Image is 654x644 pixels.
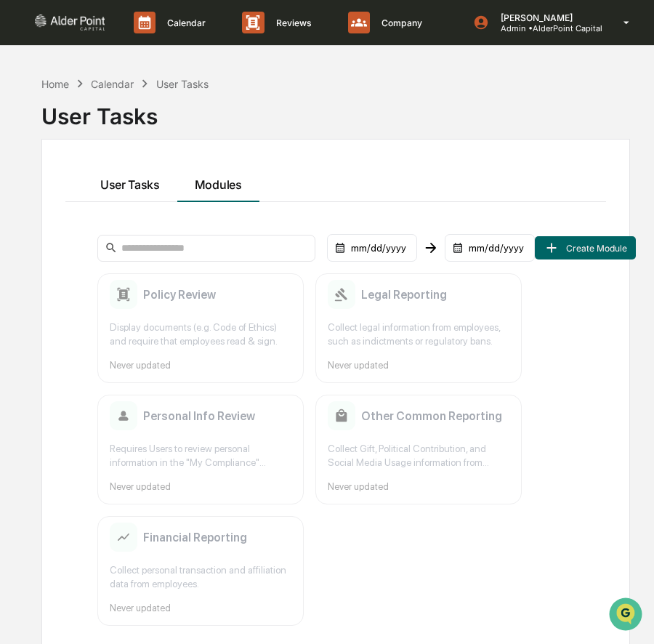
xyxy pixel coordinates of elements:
div: Collect personal transaction and affiliation data from employees. [110,563,291,591]
a: Powered byPylon [102,246,176,257]
div: Never updated [110,481,291,492]
p: How can we help? [15,31,265,54]
div: 🗄️ [105,185,117,196]
div: mm/dd/yyyy [445,234,535,262]
p: Reviews [265,17,319,28]
div: Never updated [328,360,509,371]
div: mm/dd/yyyy [327,234,417,262]
img: logo [35,15,105,31]
p: Calendar [156,17,213,28]
h2: Personal Info Review [143,409,255,423]
div: Home [41,78,69,90]
div: User Tasks [156,78,209,90]
div: Collect Gift, Political Contribution, and Social Media Usage information from employees. [328,442,509,470]
iframe: Open customer support [607,596,647,635]
div: 🔎 [15,212,26,224]
div: Requires Users to review personal information in the "My Compliance" Greenboard module and ensure... [110,442,291,470]
div: We're available if you need us! [49,126,184,137]
button: Create Module [535,236,635,259]
span: Preclearance [29,183,94,198]
span: Attestations [120,183,180,198]
div: User Tasks [41,92,630,129]
a: 🔎Data Lookup [9,205,97,231]
button: Modules [177,163,259,202]
div: Calendar [91,78,134,90]
a: 🗄️Attestations [100,177,186,204]
h2: Legal Reporting [361,288,447,302]
h2: Other Common Reporting [361,409,502,423]
img: 1746055101610-c473b297-6a78-478c-a979-82029cc54cd1 [15,111,41,137]
h2: Policy Review [143,288,216,302]
span: Pylon [145,246,176,257]
div: Never updated [110,603,291,613]
span: Data Lookup [29,211,92,225]
div: Never updated [328,481,509,492]
div: Collect legal information from employees, such as indictments or regulatory bans. [328,321,509,348]
p: [PERSON_NAME] [489,12,602,23]
div: Never updated [110,360,291,371]
p: Admin • AlderPoint Capital [489,23,602,33]
div: 🖐️ [15,185,26,196]
a: 🖐️Preclearance [9,177,100,204]
p: Company [370,17,429,28]
h2: Financial Reporting [143,531,247,544]
button: Start new chat [247,116,265,133]
div: Display documents (e.g. Code of Ethics) and require that employees read & sign. [110,321,291,348]
button: User Tasks [83,163,177,202]
div: Start new chat [49,111,238,126]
